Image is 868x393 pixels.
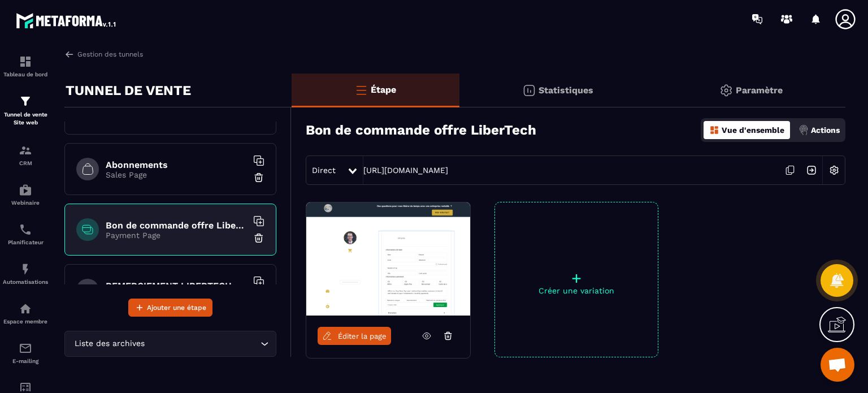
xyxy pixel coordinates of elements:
img: trash [253,172,264,183]
img: automations [19,302,32,316]
p: Tunnel de vente Site web [3,111,48,127]
p: Actions [811,126,840,135]
p: Payment Page [106,231,247,240]
h3: Bon de commande offre LiberTech [306,122,536,138]
img: trash [253,232,264,244]
a: automationsautomationsEspace membre [3,293,48,333]
img: setting-w.858f3a88.svg [823,159,845,181]
span: Éditer la page [338,332,387,340]
h6: REMERCIEMENT LIBERTECH [106,280,247,291]
p: Tableau de bord [3,71,48,77]
div: Ouvrir le chat [821,348,854,382]
a: formationformationTunnel de vente Site web [3,86,48,135]
p: Étape [371,84,396,95]
a: Gestion des tunnels [64,49,143,59]
p: Statistiques [539,85,593,96]
p: Webinaire [3,200,48,206]
img: email [19,342,32,355]
img: bars-o.4a397970.svg [354,83,368,97]
img: dashboard-orange.40269519.svg [709,125,719,135]
span: Ajouter une étape [147,302,206,313]
img: arrow [64,49,75,59]
img: stats.20deebd0.svg [522,84,536,97]
a: formationformationTableau de bord [3,46,48,86]
p: Créer une variation [495,286,658,295]
img: arrow-next.bcc2205e.svg [801,159,822,181]
span: Direct [312,166,336,175]
a: [URL][DOMAIN_NAME] [363,166,448,175]
img: formation [19,94,32,108]
a: formationformationCRM [3,135,48,175]
p: Espace membre [3,318,48,325]
img: logo [16,10,118,31]
p: Planificateur [3,239,48,245]
h6: Abonnements [106,159,247,170]
p: TUNNEL DE VENTE [66,79,191,102]
a: automationsautomationsWebinaire [3,175,48,214]
p: Vue d'ensemble [722,126,784,135]
img: formation [19,55,32,68]
a: emailemailE-mailing [3,333,48,373]
img: setting-gr.5f69749f.svg [719,84,733,97]
img: scheduler [19,223,32,236]
a: automationsautomationsAutomatisations [3,254,48,293]
img: formation [19,144,32,157]
a: Éditer la page [318,327,391,345]
p: Automatisations [3,279,48,285]
div: Search for option [64,331,276,357]
img: automations [19,183,32,197]
h6: Bon de commande offre LiberTech [106,220,247,231]
input: Search for option [147,338,258,350]
img: image [306,202,470,316]
p: CRM [3,160,48,166]
p: E-mailing [3,358,48,364]
span: Liste des archives [72,338,147,350]
p: Sales Page [106,170,247,179]
a: schedulerschedulerPlanificateur [3,214,48,254]
p: Paramètre [736,85,783,96]
img: automations [19,262,32,276]
button: Ajouter une étape [128,299,212,317]
img: actions.d6e523a2.png [798,125,809,135]
p: + [495,270,658,286]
